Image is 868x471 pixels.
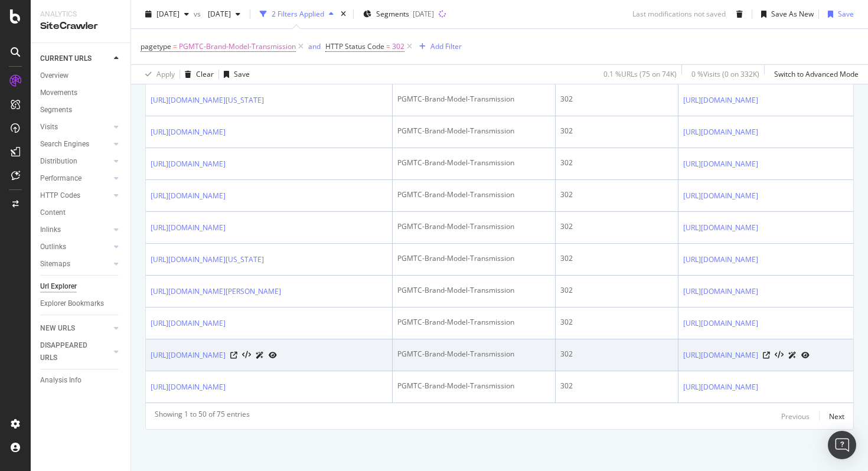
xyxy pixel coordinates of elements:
[560,349,673,359] div: 302
[40,138,89,151] div: Search Engines
[632,9,726,19] div: Last modifications not saved
[40,19,121,33] div: SiteCrawler
[151,381,226,393] a: [URL][DOMAIN_NAME]
[40,207,122,219] a: Content
[683,286,758,297] a: [URL][DOMAIN_NAME]
[151,349,226,361] a: [URL][DOMAIN_NAME]
[40,280,122,293] a: Url Explorer
[413,9,434,19] div: [DATE]
[560,158,673,168] div: 302
[40,172,110,185] a: Performance
[40,297,104,310] div: Explorer Bookmarks
[683,381,758,393] a: [URL][DOMAIN_NAME]
[155,409,250,423] div: Showing 1 to 50 of 75 entries
[151,254,264,266] a: [URL][DOMAIN_NAME][US_STATE]
[397,253,550,264] div: PGMTC-Brand-Model-Transmission
[40,280,77,293] div: Url Explorer
[308,41,321,51] div: and
[151,318,226,329] a: [URL][DOMAIN_NAME]
[40,322,110,335] a: NEW URLS
[40,172,81,185] div: Performance
[40,241,66,253] div: Outlinks
[397,189,550,200] div: PGMTC-Brand-Model-Transmission
[838,9,854,19] div: Save
[219,65,250,84] button: Save
[40,53,110,65] a: CURRENT URLS
[756,5,814,24] button: Save As New
[397,158,550,168] div: PGMTC-Brand-Model-Transmission
[376,9,409,19] span: Segments
[397,349,550,359] div: PGMTC-Brand-Model-Transmission
[801,349,810,361] a: URL Inspection
[325,41,384,51] span: HTTP Status Code
[397,285,550,296] div: PGMTC-Brand-Model-Transmission
[40,121,110,133] a: Visits
[397,221,550,232] div: PGMTC-Brand-Model-Transmission
[40,322,75,335] div: NEW URLS
[40,224,110,236] a: Inlinks
[40,104,122,116] a: Segments
[40,224,61,236] div: Inlinks
[173,41,177,51] span: =
[40,339,110,364] a: DISAPPEARED URLS
[415,40,462,54] button: Add Filter
[358,5,439,24] button: Segments[DATE]
[141,5,194,24] button: [DATE]
[40,155,110,168] a: Distribution
[430,41,462,51] div: Add Filter
[156,9,180,19] span: 2025 Aug. 22nd
[269,349,277,361] a: URL Inspection
[156,69,175,79] div: Apply
[603,69,677,79] div: 0.1 % URLs ( 75 on 74K )
[560,285,673,296] div: 302
[769,65,859,84] button: Switch to Advanced Mode
[141,41,171,51] span: pagetype
[151,286,281,297] a: [URL][DOMAIN_NAME][PERSON_NAME]
[151,126,226,138] a: [URL][DOMAIN_NAME]
[40,189,80,202] div: HTTP Codes
[683,318,758,329] a: [URL][DOMAIN_NAME]
[683,94,758,106] a: [URL][DOMAIN_NAME]
[151,94,264,106] a: [URL][DOMAIN_NAME][US_STATE]
[397,94,550,104] div: PGMTC-Brand-Model-Transmission
[763,352,770,359] a: Visit Online Page
[397,317,550,328] div: PGMTC-Brand-Model-Transmission
[40,374,122,387] a: Analysis Info
[180,65,214,84] button: Clear
[40,207,66,219] div: Content
[683,222,758,234] a: [URL][DOMAIN_NAME]
[203,5,245,24] button: [DATE]
[774,69,859,79] div: Switch to Advanced Mode
[386,41,390,51] span: =
[823,5,854,24] button: Save
[151,222,226,234] a: [URL][DOMAIN_NAME]
[151,190,226,202] a: [URL][DOMAIN_NAME]
[40,70,68,82] div: Overview
[272,9,324,19] div: 2 Filters Applied
[40,339,100,364] div: DISAPPEARED URLS
[234,69,250,79] div: Save
[40,138,110,151] a: Search Engines
[40,258,110,270] a: Sitemaps
[40,9,121,19] div: Analytics
[255,5,338,24] button: 2 Filters Applied
[397,126,550,136] div: PGMTC-Brand-Model-Transmission
[560,381,673,391] div: 302
[683,158,758,170] a: [URL][DOMAIN_NAME]
[179,38,296,55] span: PGMTC-Brand-Model-Transmission
[151,158,226,170] a: [URL][DOMAIN_NAME]
[397,381,550,391] div: PGMTC-Brand-Model-Transmission
[771,9,814,19] div: Save As New
[828,431,856,459] div: Open Intercom Messenger
[683,126,758,138] a: [URL][DOMAIN_NAME]
[829,411,844,421] div: Next
[40,241,110,253] a: Outlinks
[40,374,81,387] div: Analysis Info
[40,70,122,82] a: Overview
[40,87,122,99] a: Movements
[683,190,758,202] a: [URL][DOMAIN_NAME]
[308,41,321,52] button: and
[560,253,673,264] div: 302
[691,69,759,79] div: 0 % Visits ( 0 on 332K )
[40,297,122,310] a: Explorer Bookmarks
